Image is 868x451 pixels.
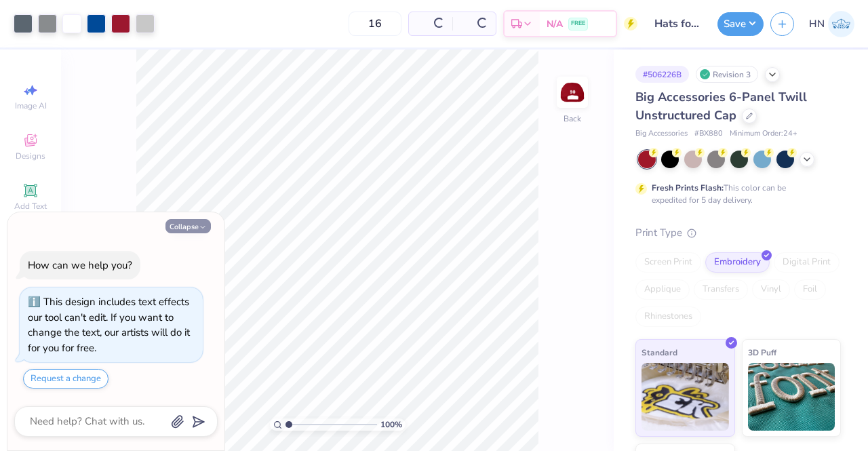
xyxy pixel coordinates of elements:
[828,11,854,37] img: Huda Nadeem
[748,345,776,359] span: 3D Puff
[165,219,211,233] button: Collapse
[16,151,45,161] span: Designs
[635,279,690,300] div: Applique
[652,182,724,193] strong: Fresh Prints Flash:
[730,128,797,140] span: Minimum Order: 24 +
[705,252,770,273] div: Embroidery
[694,128,723,140] span: # BX880
[809,16,825,32] span: HN
[794,279,826,300] div: Foil
[28,258,132,272] div: How can we help you?
[809,11,854,37] a: HN
[349,12,401,36] input: – –
[652,182,818,206] div: This color can be expedited for 5 day delivery.
[696,66,758,83] div: Revision 3
[14,201,47,212] span: Add Text
[380,418,402,431] span: 100 %
[752,279,790,300] div: Vinyl
[571,19,585,28] span: FREE
[547,17,563,31] span: N/A
[644,10,711,37] input: Untitled Design
[635,252,701,273] div: Screen Print
[635,66,689,83] div: # 506226B
[23,369,108,389] button: Request a change
[694,279,748,300] div: Transfers
[635,89,807,123] span: Big Accessories 6-Panel Twill Unstructured Cap
[774,252,840,273] div: Digital Print
[717,12,764,36] button: Save
[28,295,190,355] div: This design includes text effects our tool can't edit. If you want to change the text, our artist...
[635,128,688,140] span: Big Accessories
[15,100,47,111] span: Image AI
[642,345,677,359] span: Standard
[564,113,581,125] div: Back
[635,307,701,327] div: Rhinestones
[559,79,586,106] img: Back
[748,363,835,431] img: 3D Puff
[635,225,841,241] div: Print Type
[642,363,729,431] img: Standard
